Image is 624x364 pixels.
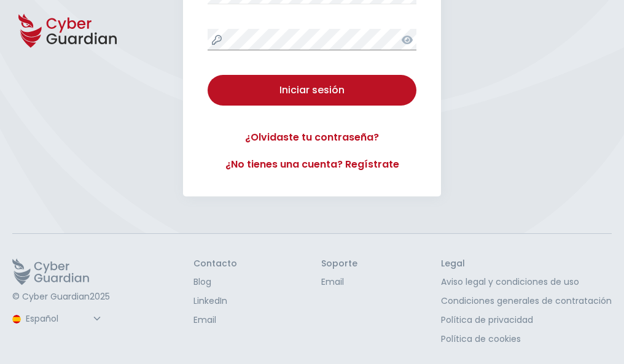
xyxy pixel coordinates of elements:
[12,315,21,323] img: region-logo
[441,258,612,269] h3: Legal
[193,276,237,288] a: Blog
[208,130,416,145] a: ¿Olvidaste tu contraseña?
[193,295,237,308] a: LinkedIn
[193,258,237,269] h3: Contacto
[441,295,612,308] a: Condiciones generales de contratación
[208,157,416,172] a: ¿No tienes una cuenta? Regístrate
[441,333,612,346] a: Política de cookies
[217,83,407,98] div: Iniciar sesión
[208,75,416,106] button: Iniciar sesión
[441,276,612,288] a: Aviso legal y condiciones de uso
[441,314,612,327] a: Política de privacidad
[193,314,237,327] a: Email
[321,276,357,288] a: Email
[12,292,110,303] p: © Cyber Guardian 2025
[321,258,357,269] h3: Soporte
